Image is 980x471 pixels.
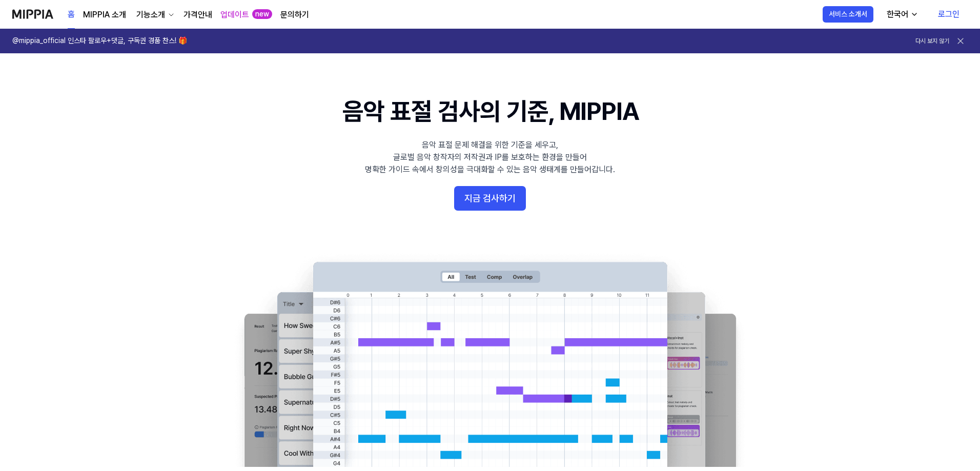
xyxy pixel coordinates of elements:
a: 문의하기 [280,9,309,21]
a: 가격안내 [183,9,212,21]
button: 다시 보지 않기 [915,37,949,46]
div: 음악 표절 문제 해결을 위한 기준을 세우고, 글로벌 음악 창작자의 저작권과 IP를 보호하는 환경을 만들어 명확한 가이드 속에서 창의성을 극대화할 수 있는 음악 생태계를 만들어... [365,139,615,176]
button: 서비스 소개서 [823,6,873,23]
div: 한국어 [885,8,910,21]
h1: 음악 표절 검사의 기준, MIPPIA [342,94,638,129]
img: main Image [223,252,757,467]
button: 한국어 [879,4,925,25]
a: 홈 [68,1,75,29]
h1: @mippia_official 인스타 팔로우+댓글, 구독권 경품 찬스! 🎁 [12,36,187,46]
a: 업데이트 [220,9,249,21]
button: 기능소개 [134,9,175,21]
div: new [252,9,272,19]
button: 지금 검사하기 [454,186,526,211]
a: MIPPIA 소개 [83,9,126,21]
div: 기능소개 [134,9,167,21]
